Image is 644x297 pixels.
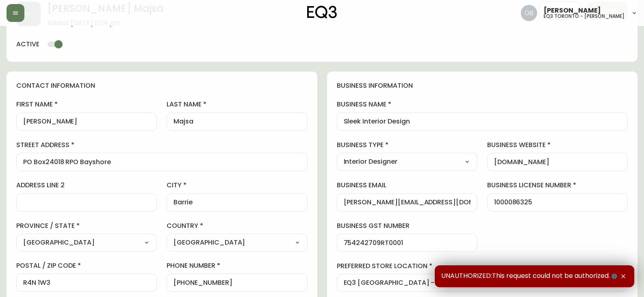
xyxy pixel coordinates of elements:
[167,261,307,270] label: phone number
[307,6,337,19] img: logo
[441,272,619,281] span: UNAUTHORIZED:This request could not be authorized.
[16,261,157,270] label: postal / zip code
[16,181,157,190] label: address line 2
[16,221,157,230] label: province / state
[16,141,308,150] label: street address
[16,40,39,49] h4: active
[337,100,628,109] label: business name
[544,7,601,14] span: [PERSON_NAME]
[544,14,624,19] h5: eq3 toronto - [PERSON_NAME]
[487,181,628,190] label: business license number
[337,141,477,150] label: business type
[521,5,537,21] img: 8e0065c524da89c5c924d5ed86cfe468
[494,158,621,166] input: https://www.designshop.com
[167,181,307,190] label: city
[337,81,628,90] h4: business information
[337,181,477,190] label: business email
[16,81,308,90] h4: contact information
[337,221,477,230] label: business gst number
[487,141,628,150] label: business website
[47,20,164,27] span: Added: [DATE] 12:14 pm
[167,221,307,230] label: country
[167,100,307,109] label: last name
[337,262,628,271] label: preferred store location
[16,100,157,109] label: first name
